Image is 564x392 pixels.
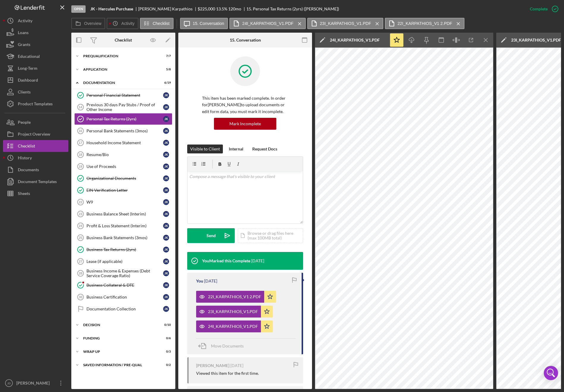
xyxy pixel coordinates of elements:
[207,228,216,243] div: Send
[74,267,172,279] a: 28Business Income & Expenses (Debt Service Coverage Ratio)JK
[163,223,169,229] div: J K
[202,95,288,115] p: This item has been marked complete. In order for [PERSON_NAME] to upload documents or edit form d...
[115,38,132,42] div: Checklist
[18,140,35,153] div: Checklist
[163,92,169,98] div: J K
[163,128,169,134] div: J K
[18,74,38,88] div: Dashboard
[79,272,82,275] tspan: 28
[18,152,32,165] div: History
[160,337,171,340] div: 0 / 6
[180,18,228,29] button: 15. Conversation
[3,176,68,188] button: Document Templates
[163,164,169,169] div: J K
[74,208,172,220] a: 23Business Balance Sheet (Interim)JK
[163,294,169,300] div: J K
[330,38,380,42] div: 24I_KARPATHIOS_V1.PDF
[18,128,50,142] div: Project Overview
[190,145,220,153] div: Visible to Client
[83,337,156,340] div: Funding
[3,50,68,62] a: Educational
[74,125,172,137] a: 16Personal Bank Statements (3mos)JK
[86,283,163,288] div: Business Collateral & DTE
[163,104,169,110] div: J K
[83,68,156,71] div: Application
[3,140,68,152] a: Checklist
[208,294,261,299] div: 22I_KARPATHIOS_V1 2.PDF
[74,184,172,196] a: EIN Verification LetterJK
[18,62,37,76] div: Long-Term
[74,291,172,303] a: 30Business CertificationJK
[71,5,86,13] div: Open
[86,152,163,157] div: Resume/Bio
[214,118,276,130] button: Mark Incomplete
[74,149,172,161] a: 18Resume/BioJK
[511,38,561,42] div: 23I_KARPATHIOS_V1.PDF
[160,81,171,85] div: 6 / 19
[3,116,68,128] button: People
[86,188,163,193] div: EIN Verification Letter
[246,7,339,11] div: 15. Personal Tax Returns (2yrs) ([PERSON_NAME])
[83,350,156,353] div: Wrap up
[204,279,217,283] time: 2025-06-29 22:09
[74,161,172,172] a: 19Use of ProceedsJK
[3,62,68,74] button: Long-Term
[163,258,169,264] div: J K
[74,279,172,291] a: Business Collateral & DTEJK
[3,74,68,86] button: Dashboard
[74,232,172,244] a: 25Business Bank Statements (3mos)JK
[208,309,258,314] div: 23I_KARPATHIOS_V1.PDF
[74,113,172,125] a: Personal Tax Returns (2yrs)JK
[78,105,82,109] tspan: 14
[163,152,169,158] div: J K
[18,164,39,177] div: Documents
[228,7,241,11] div: 120 mo
[3,164,68,176] button: Documents
[78,141,82,145] tspan: 17
[18,176,57,189] div: Document Templates
[86,140,163,145] div: Household Income Statement
[74,220,172,232] a: 24Profit & Loss Statement (Interim)JK
[86,223,163,228] div: Profit & Loss Statement (Interim)
[79,200,82,204] tspan: 22
[251,258,264,263] time: 2025-06-29 22:09
[3,98,68,110] button: Product Templates
[230,363,243,368] time: 2025-06-20 13:48
[187,228,235,243] button: Send
[86,247,163,252] div: Business Tax Returns (2yrs)
[229,145,243,153] div: Internal
[78,153,82,156] tspan: 18
[74,172,172,184] a: Organizational DocumentsJK
[86,212,163,216] div: Business Balance Sheet (Interim)
[208,324,258,329] div: 24I_KARPATHIOS_V1.PDF
[86,176,163,181] div: Organizational Documents
[15,377,53,391] div: [PERSON_NAME]
[252,145,277,153] div: Request Docs
[3,152,68,164] a: History
[307,18,383,29] button: 23I_KARPATHIOS_V1.PDF
[86,269,163,278] div: Business Income & Expenses (Debt Service Coverage Ratio)
[202,258,250,263] div: You Marked this Complete
[3,86,68,98] a: Clients
[196,279,203,283] div: You
[90,7,133,11] b: JK - Hercules Purchase
[18,116,31,130] div: People
[83,323,156,327] div: Decision
[320,21,371,26] label: 23I_KARPATHIOS_V1.PDF
[74,244,172,255] a: Business Tax Returns (2yrs)JK
[163,175,169,181] div: J K
[193,21,224,26] label: 15. Conversation
[530,3,548,15] div: Complete
[160,54,171,58] div: 7 / 7
[3,128,68,140] a: Project Overview
[524,3,561,15] button: Complete
[121,21,134,26] label: Activity
[86,128,163,133] div: Personal Bank Statements (3mos)
[196,371,259,376] div: Viewed this item for the first time.
[229,118,261,130] div: Mark Incomplete
[229,18,305,29] button: 24I_KARPATHIOS_V1.PDF
[196,363,229,368] div: [PERSON_NAME]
